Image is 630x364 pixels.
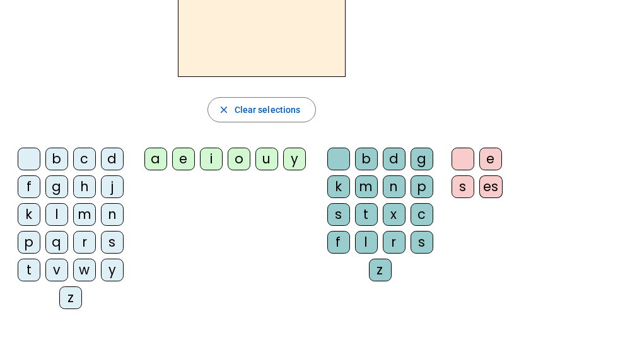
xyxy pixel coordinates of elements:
div: e [172,148,195,170]
div: g [45,175,68,198]
div: x [383,203,405,226]
div: y [283,148,306,170]
div: t [355,203,378,226]
span: Clear selections [235,102,301,117]
div: j [101,175,124,198]
div: p [18,231,40,254]
div: r [73,231,96,254]
div: e [479,148,502,170]
div: f [327,231,350,254]
div: l [355,231,378,254]
div: s [452,175,474,198]
div: m [73,203,96,226]
div: r [383,231,405,254]
div: b [45,148,68,170]
div: h [73,175,96,198]
div: k [327,175,350,198]
div: b [355,148,378,170]
div: i [200,148,223,170]
div: u [255,148,278,170]
div: c [73,148,96,170]
button: Clear selections [207,97,317,122]
div: d [383,148,405,170]
div: s [101,231,124,254]
div: t [18,259,40,281]
div: f [18,175,40,198]
div: s [327,203,350,226]
div: es [479,175,503,198]
div: g [411,148,433,170]
div: m [355,175,378,198]
div: w [73,259,96,281]
mat-icon: close [218,104,230,115]
div: z [59,286,82,309]
div: v [45,259,68,281]
div: s [411,231,433,254]
div: q [45,231,68,254]
div: n [383,175,405,198]
div: l [45,203,68,226]
div: k [18,203,40,226]
div: c [411,203,433,226]
div: n [101,203,124,226]
div: d [101,148,124,170]
div: o [228,148,250,170]
div: z [369,259,392,281]
div: a [144,148,167,170]
div: p [411,175,433,198]
div: y [101,259,124,281]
